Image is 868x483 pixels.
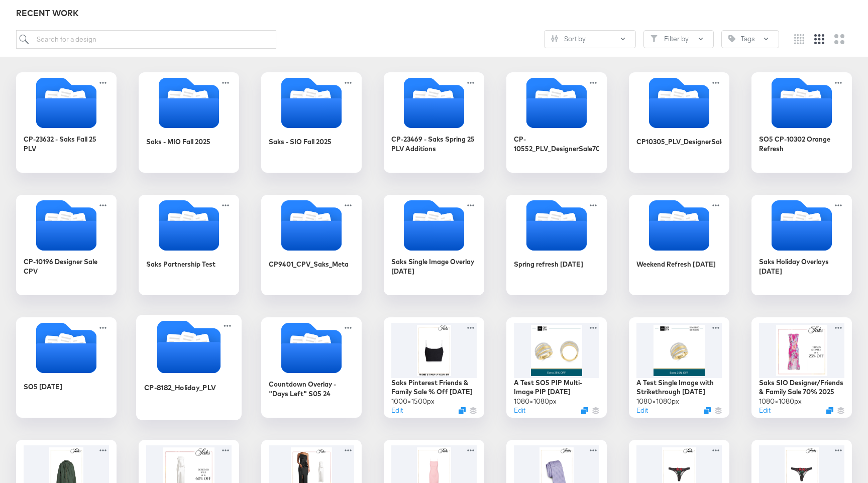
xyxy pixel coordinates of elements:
[139,200,239,251] svg: Folder
[139,78,239,128] svg: Folder
[751,317,852,418] div: Saks SIO Designer/Friends & Family Sale 70% 20251080×1080pxEditDuplicate
[551,35,558,42] svg: Sliders
[384,195,484,295] div: Saks Single Image Overlay [DATE]
[759,135,844,153] div: SO5 CP-10302 Orange Refresh
[506,78,607,128] svg: Folder
[261,200,362,251] svg: Folder
[636,378,722,397] div: A Test Single Image with Strikethrough [DATE]
[16,200,117,251] svg: Folder
[384,317,484,418] div: Saks Pinterest Friends & Family Sale % Off [DATE]1000×1500pxEditDuplicate
[629,317,729,418] div: A Test Single Image with Strikethrough [DATE]1080×1080pxEditDuplicate
[139,195,239,295] div: Saks Partnership Test
[16,317,117,418] div: SO5 [DATE]
[629,200,729,251] svg: Folder
[514,397,557,406] div: 1080 × 1080 px
[269,137,332,147] div: Saks - SIO Fall 2025
[506,195,607,295] div: Spring refresh [DATE]
[391,378,477,397] div: Saks Pinterest Friends & Family Sale % Off [DATE]
[139,72,239,173] div: Saks - MIO Fall 2025
[514,378,599,397] div: A Test SO5 PIP Multi-Image PIP [DATE]
[391,257,477,276] div: Saks Single Image Overlay [DATE]
[261,323,362,373] svg: Folder
[136,320,242,373] svg: Folder
[636,260,716,269] div: Weekend Refresh [DATE]
[636,397,679,406] div: 1080 × 1080 px
[16,323,117,373] svg: Folder
[751,78,852,128] svg: Folder
[16,8,852,19] div: RECENT WORK
[814,34,824,44] svg: Medium grid
[384,72,484,173] div: CP-23469 - Saks Spring 25 PLV Additions
[728,35,735,42] svg: Tag
[24,382,62,392] div: SO5 [DATE]
[261,72,362,173] div: Saks - SIO Fall 2025
[16,72,117,173] div: CP-23632 - Saks Fall 25 PLV
[643,30,714,48] button: FilterFilter by
[629,78,729,128] svg: Folder
[384,200,484,251] svg: Folder
[16,78,117,128] svg: Folder
[751,200,852,251] svg: Folder
[629,195,729,295] div: Weekend Refresh [DATE]
[391,135,477,153] div: CP-23469 - Saks Spring 25 PLV Additions
[146,137,210,147] div: Saks - MIO Fall 2025
[759,397,802,406] div: 1080 × 1080 px
[834,34,844,44] svg: Large grid
[261,78,362,128] svg: Folder
[459,407,466,414] svg: Duplicate
[581,407,588,414] svg: Duplicate
[506,72,607,173] div: CP-10552_PLV_DesignerSale70
[506,200,607,251] svg: Folder
[759,257,844,276] div: Saks Holiday Overlays [DATE]
[826,407,833,414] svg: Duplicate
[704,407,711,414] svg: Duplicate
[391,406,403,415] button: Edit
[514,406,525,415] button: Edit
[506,317,607,418] div: A Test SO5 PIP Multi-Image PIP [DATE]1080×1080pxEditDuplicate
[751,195,852,295] div: Saks Holiday Overlays [DATE]
[636,137,722,147] div: CP10305_PLV_DesignerSale60
[269,380,354,398] div: Countdown Overlay - "Days Left" S05 24
[24,135,109,153] div: CP-23632 - Saks Fall 25 PLV
[16,195,117,295] div: CP-10196 Designer Sale CPV
[269,260,349,269] div: CP9401_CPV_Saks_Meta
[751,72,852,173] div: SO5 CP-10302 Orange Refresh
[16,30,276,49] input: Search for a design
[146,260,215,269] div: Saks Partnership Test
[759,378,844,397] div: Saks SIO Designer/Friends & Family Sale 70% 2025
[759,406,771,415] button: Edit
[514,260,583,269] div: Spring refresh [DATE]
[544,30,636,48] button: SlidersSort by
[794,34,804,44] svg: Small grid
[636,406,648,415] button: Edit
[391,397,435,406] div: 1000 × 1500 px
[629,72,729,173] div: CP10305_PLV_DesignerSale60
[261,317,362,418] div: Countdown Overlay - "Days Left" S05 24
[136,315,242,420] div: CP-8182_Holiday_PLV
[721,30,779,48] button: TagTags
[144,383,216,392] div: CP-8182_Holiday_PLV
[650,35,658,42] svg: Filter
[261,195,362,295] div: CP9401_CPV_Saks_Meta
[384,78,484,128] svg: Folder
[24,257,109,276] div: CP-10196 Designer Sale CPV
[514,135,599,153] div: CP-10552_PLV_DesignerSale70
